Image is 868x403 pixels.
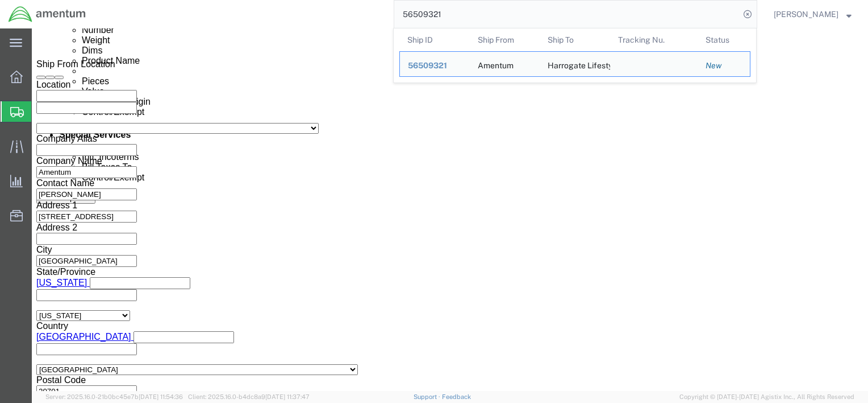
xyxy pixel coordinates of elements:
span: Isabel Hermosillo [774,8,838,20]
th: Tracking Nu. [610,28,698,51]
iframe: FS Legacy Container [32,28,868,391]
div: New [706,60,742,72]
span: [DATE] 11:37:47 [265,393,310,400]
div: Amentum [478,52,514,76]
th: Status [698,28,750,51]
span: Client: 2025.16.0-b4dc8a9 [188,393,310,400]
th: Ship ID [399,28,470,51]
span: [DATE] 11:54:36 [139,393,183,400]
table: Search Results [399,28,756,83]
button: [PERSON_NAME] [773,7,852,21]
span: Server: 2025.16.0-21b0bc45e7b [45,393,183,400]
div: 56509321 [408,60,462,72]
span: Copyright © [DATE]-[DATE] Agistix Inc., All Rights Reserved [679,392,854,402]
span: 56509321 [408,61,447,70]
th: Ship To [540,28,610,51]
div: Harrogate Lifestyle Apartments [548,52,602,76]
input: Search for shipment number, reference number [394,1,740,28]
img: logo [8,6,86,23]
th: Ship From [470,28,540,51]
a: Support [414,393,442,400]
a: Feedback [442,393,471,400]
